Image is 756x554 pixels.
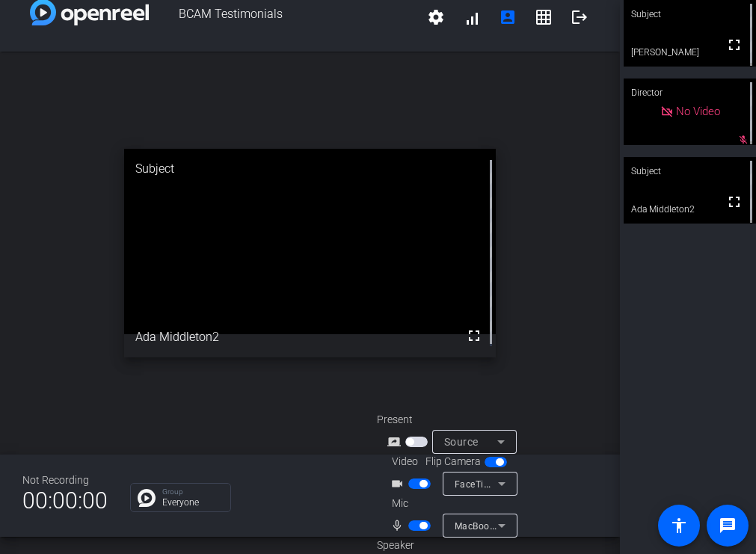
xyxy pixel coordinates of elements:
[499,8,517,26] mat-icon: account_box
[571,8,588,26] mat-icon: logout
[725,193,743,211] mat-icon: fullscreen
[392,454,418,470] span: Video
[162,488,223,496] p: Group
[22,482,108,519] span: 00:00:00
[22,473,108,488] div: Not Recording
[624,157,756,185] div: Subject
[377,496,526,511] div: Mic
[624,79,756,107] div: Director
[387,433,405,451] mat-icon: screen_share_outline
[427,8,445,26] mat-icon: settings
[455,478,609,490] span: FaceTime HD Camera (1C1C:B782)
[676,105,720,118] span: No Video
[444,436,479,448] span: Source
[455,520,604,532] span: MacBook Air Microphone (Built-in)
[725,36,743,54] mat-icon: fullscreen
[425,454,481,470] span: Flip Camera
[719,517,737,535] mat-icon: message
[138,489,156,507] img: Chat Icon
[390,517,408,535] mat-icon: mic_none
[124,149,496,189] div: Subject
[162,498,223,507] p: Everyone
[377,538,467,553] div: Speaker
[670,517,688,535] mat-icon: accessibility
[465,327,483,345] mat-icon: fullscreen
[390,475,408,493] mat-icon: videocam_outline
[377,412,526,428] div: Present
[535,8,553,26] mat-icon: grid_on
